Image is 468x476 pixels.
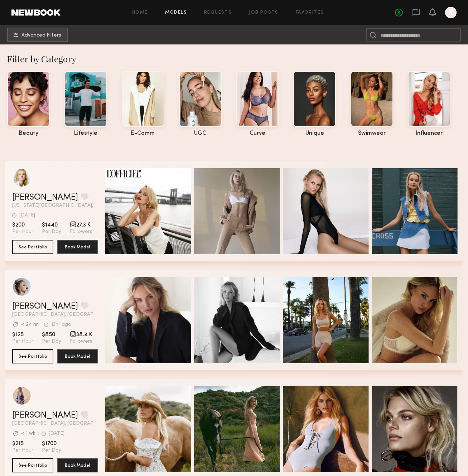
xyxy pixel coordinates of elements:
[70,331,92,338] span: 38.4 K
[204,10,232,15] a: Requests
[12,222,33,229] span: $200
[42,222,61,229] span: $1440
[7,28,68,42] button: Advanced Filters
[408,130,450,137] div: influencer
[165,10,187,15] a: Models
[249,10,279,15] a: Job Posts
[70,222,92,229] span: 27.3 K
[122,130,164,137] div: e-comm
[42,331,61,338] span: $850
[7,53,468,65] div: Filter by Category
[293,130,336,137] div: unique
[12,229,33,235] span: Per Hour
[21,33,61,38] span: Advanced Filters
[12,240,53,254] button: See Portfolio
[296,10,324,15] a: Favorites
[12,421,98,426] span: [GEOGRAPHIC_DATA], [GEOGRAPHIC_DATA]
[21,431,35,436] div: < 1 wk
[12,447,33,454] span: Per Hour
[132,10,148,15] a: Home
[57,349,98,363] button: Book Model
[42,447,61,454] span: Per Day
[70,338,92,345] span: Followers
[19,213,35,218] div: [DATE]
[12,302,78,311] a: [PERSON_NAME]
[12,349,53,363] button: See Portfolio
[12,331,33,338] span: $125
[57,240,98,254] button: Book Model
[70,229,92,235] span: Followers
[445,7,457,18] a: K
[64,130,107,137] div: lifestyle
[21,322,38,327] div: < 24 hr
[236,130,279,137] div: curve
[51,322,71,327] div: 13hr ago
[12,338,33,345] span: Per Hour
[12,203,98,208] span: [US_STATE][GEOGRAPHIC_DATA], [GEOGRAPHIC_DATA]
[12,193,78,202] a: [PERSON_NAME]
[12,312,98,317] span: [GEOGRAPHIC_DATA], [GEOGRAPHIC_DATA]
[12,458,53,472] button: See Portfolio
[42,440,61,447] span: $1700
[351,130,393,137] div: swimwear
[12,411,78,420] a: [PERSON_NAME]
[57,458,98,472] button: Book Model
[12,440,33,447] span: $215
[49,431,64,436] div: [DATE]
[179,130,222,137] div: UGC
[42,229,61,235] span: Per Day
[7,130,50,137] div: beauty
[42,338,61,345] span: Per Day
